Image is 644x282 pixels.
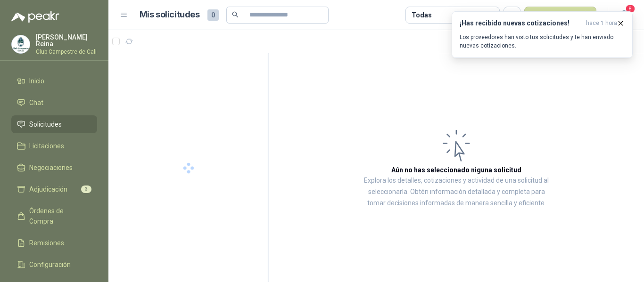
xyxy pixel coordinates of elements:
a: Configuración [11,256,97,274]
img: Logo peakr [11,11,59,23]
a: Licitaciones [11,137,97,155]
div: Todas [412,10,431,20]
span: Inicio [29,76,44,86]
a: Negociaciones [11,159,97,177]
button: 8 [616,7,633,24]
a: Chat [11,94,97,112]
button: Nueva solicitud [524,7,596,24]
span: 8 [625,4,636,13]
span: search [232,11,239,18]
a: Remisiones [11,234,97,252]
span: 3 [81,185,91,193]
a: Inicio [11,72,97,90]
span: Órdenes de Compra [29,206,88,226]
p: [PERSON_NAME] Reina [36,34,97,47]
p: Club Campestre de Cali [36,49,97,55]
p: Los proveedores han visto tus solicitudes y te han enviado nuevas cotizaciones. [460,33,625,50]
span: 0 [207,9,219,21]
span: Remisiones [29,238,64,248]
span: Adjudicación [29,184,67,194]
button: ¡Has recibido nuevas cotizaciones!hace 1 hora Los proveedores han visto tus solicitudes y te han ... [452,11,633,58]
span: Solicitudes [29,119,62,129]
h3: ¡Has recibido nuevas cotizaciones! [460,19,582,27]
h1: Mis solicitudes [140,8,200,22]
span: Negociaciones [29,162,73,173]
p: Explora los detalles, cotizaciones y actividad de una solicitud al seleccionarla. Obtén informaci... [363,175,550,209]
span: hace 1 hora [586,19,617,27]
a: Adjudicación3 [11,180,97,198]
a: Solicitudes [11,115,97,133]
span: Chat [29,97,43,108]
span: Licitaciones [29,141,64,151]
a: Órdenes de Compra [11,202,97,230]
img: Company Logo [12,35,30,53]
span: Configuración [29,259,71,270]
h3: Aún no has seleccionado niguna solicitud [391,165,521,175]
